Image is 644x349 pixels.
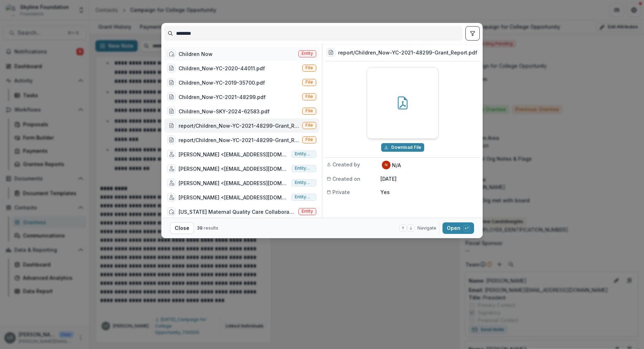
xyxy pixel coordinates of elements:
[179,79,265,86] div: Children_Now-YC-2019-35700.pdf
[380,188,478,196] p: Yes
[465,26,480,41] button: toggle filters
[306,94,313,99] span: File
[306,65,313,70] span: File
[392,161,401,169] p: N/A
[179,122,299,129] div: report/Children_Now-YC-2021-48299-Grant_Report.pdf
[179,179,289,187] div: [PERSON_NAME] <[EMAIL_ADDRESS][DOMAIN_NAME]>
[332,175,360,183] span: Created on
[306,108,313,113] span: File
[417,225,436,231] span: Navigate
[204,225,218,231] span: results
[179,208,295,216] div: [US_STATE] Maternal Quality Care Collaborative
[295,180,313,185] span: Entity user
[295,194,313,199] span: Entity user
[170,222,194,234] button: Close
[179,151,289,158] div: [PERSON_NAME] <[EMAIL_ADDRESS][DOMAIN_NAME]>
[385,163,388,167] div: N/A
[197,225,203,231] span: 39
[338,49,477,56] h3: report/Children_Now-YC-2021-48299-Grant_Report.pdf
[302,209,313,214] span: Entity
[179,194,289,201] div: [PERSON_NAME] <[EMAIL_ADDRESS][DOMAIN_NAME]>
[179,165,289,173] div: [PERSON_NAME] <[EMAIL_ADDRESS][DOMAIN_NAME]>
[179,93,266,101] div: Children_Now-YC-2021-48299.pdf
[295,166,313,171] span: Entity user
[306,137,313,142] span: File
[381,143,424,152] button: Download report/Children_Now-YC-2021-48299-Grant_Report.pdf
[442,222,474,234] button: Open
[302,51,313,56] span: Entity
[179,65,265,72] div: Children_Now-YC-2020-44011.pdf
[332,161,360,168] span: Created by
[306,80,313,85] span: File
[332,188,350,196] span: Private
[179,50,213,58] div: Children Now
[179,136,299,144] div: report/Children_Now-YC-2021-48299-Grant_Report.pdf
[179,108,270,115] div: Children_Now-SKY-2024-62583.pdf
[380,175,478,183] p: [DATE]
[306,123,313,128] span: File
[295,151,313,156] span: Entity user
